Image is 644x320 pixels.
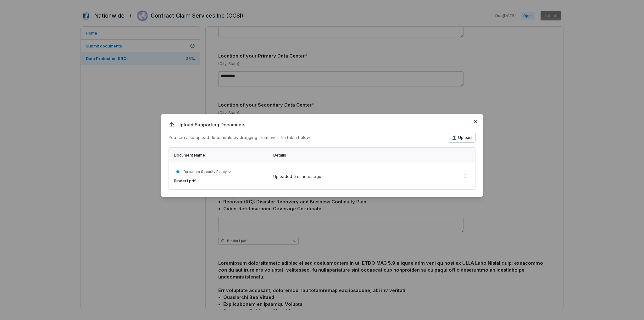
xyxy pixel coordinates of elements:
[460,171,470,181] button: More actions
[169,121,475,128] span: Upload Supporting Documents
[169,135,311,141] p: You can also upload documents by dragging them over the table below.
[174,153,266,158] div: Document Name
[448,133,475,142] button: Upload
[273,174,321,180] div: Uploaded
[174,178,196,184] span: Binder1.pdf
[174,168,233,175] button: Information Security Policy
[273,153,452,158] div: Details
[293,174,321,180] div: 5 minutes ago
